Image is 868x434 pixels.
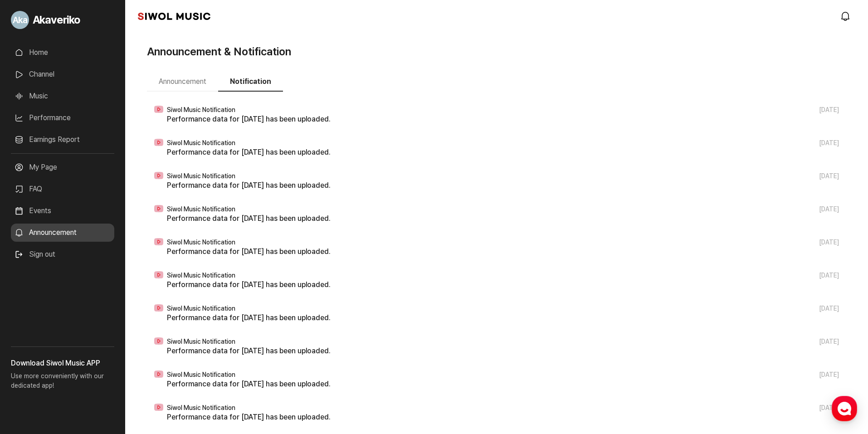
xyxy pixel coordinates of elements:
[147,99,846,132] a: Siwol Music Notification [DATE] Performance data for [DATE] has been uploaded.
[147,165,846,198] a: Siwol Music Notification [DATE] Performance data for [DATE] has been uploaded.
[167,379,839,390] p: Performance data for [DATE] has been uploaded.
[167,139,235,147] span: Siwol Music Notification
[167,106,235,114] span: Siwol Music Notification
[117,288,174,310] a: Settings
[819,371,839,379] span: [DATE]
[11,131,114,149] a: Earnings Report
[819,272,839,279] span: [DATE]
[819,205,839,213] span: [DATE]
[147,231,846,264] a: Siwol Music Notification [DATE] Performance data for [DATE] has been uploaded.
[60,288,117,310] a: Messages
[147,44,291,60] h1: Announcement & Notification
[147,331,846,364] a: Siwol Music Notification [DATE] Performance data for [DATE] has been uploaded.
[819,172,839,180] span: [DATE]
[167,312,839,323] p: Performance data for [DATE] has been uploaded.
[11,87,114,105] a: Music
[147,297,846,331] a: Siwol Music Notification [DATE] Performance data for [DATE] has been uploaded.
[11,224,114,242] a: Announcement
[218,73,283,92] button: Notification
[167,272,235,279] span: Siwol Music Notification
[167,412,839,423] p: Performance data for [DATE] has been uploaded.
[11,158,114,176] a: My Page
[167,172,235,180] span: Siwol Music Notification
[11,7,114,33] a: Go to My Profile
[819,139,839,147] span: [DATE]
[167,213,839,224] p: Performance data for [DATE] has been uploaded.
[23,301,39,308] span: Home
[167,404,235,412] span: Siwol Music Notification
[167,114,839,125] p: Performance data for [DATE] has been uploaded.
[167,338,235,346] span: Siwol Music Notification
[11,109,114,127] a: Performance
[11,202,114,220] a: Events
[167,147,839,158] p: Performance data for [DATE] has been uploaded.
[837,7,855,25] a: modal.notifications
[167,305,235,312] span: Siwol Music Notification
[11,245,59,263] button: Sign out
[11,358,114,369] h3: Download Siwol Music APP
[75,302,102,309] span: Messages
[167,371,235,379] span: Siwol Music Notification
[147,397,846,430] a: Siwol Music Notification [DATE] Performance data for [DATE] has been uploaded.
[147,198,846,231] a: Siwol Music Notification [DATE] Performance data for [DATE] has been uploaded.
[167,180,839,191] p: Performance data for [DATE] has been uploaded.
[167,246,839,257] p: Performance data for [DATE] has been uploaded.
[147,364,846,397] a: Siwol Music Notification [DATE] Performance data for [DATE] has been uploaded.
[819,106,839,114] span: [DATE]
[3,288,60,310] a: Home
[11,369,114,398] p: Use more conveniently with our dedicated app!
[167,279,839,290] p: Performance data for [DATE] has been uploaded.
[147,264,846,297] a: Siwol Music Notification [DATE] Performance data for [DATE] has been uploaded.
[147,132,846,165] a: Siwol Music Notification [DATE] Performance data for [DATE] has been uploaded.
[33,12,80,28] span: Akaveriko
[167,205,235,213] span: Siwol Music Notification
[11,44,114,62] a: Home
[167,346,839,356] p: Performance data for [DATE] has been uploaded.
[147,73,218,92] button: Announcement
[819,338,839,346] span: [DATE]
[11,180,114,198] a: FAQ
[819,305,839,312] span: [DATE]
[134,301,156,308] span: Settings
[167,239,235,246] span: Siwol Music Notification
[819,404,839,412] span: [DATE]
[819,239,839,246] span: [DATE]
[11,65,114,83] a: Channel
